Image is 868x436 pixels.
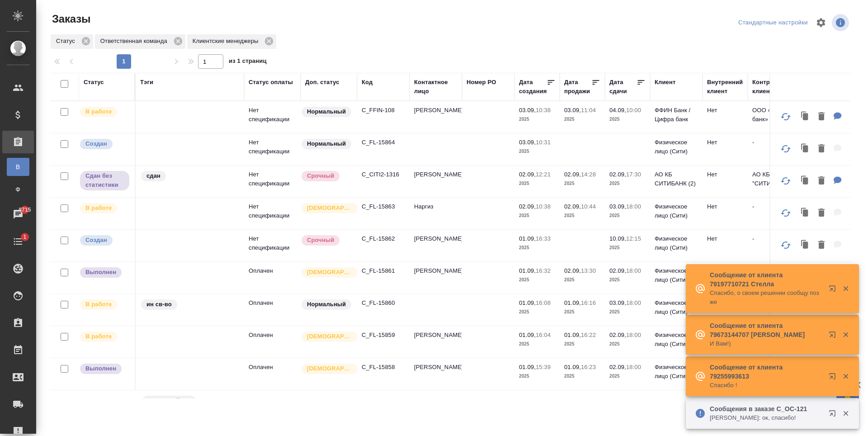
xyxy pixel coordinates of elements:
div: Выставляет ПМ после принятия заказа от КМа [79,202,130,214]
a: Ф [7,180,29,199]
span: 1 [18,232,32,242]
span: Настроить таблицу [810,12,832,33]
p: Сообщение от клиента 79673144707 [PERSON_NAME] [710,321,823,339]
div: Выставляется автоматически при создании заказа [79,234,130,246]
p: 13:30 [581,267,596,274]
p: 10.09, [609,235,626,242]
td: [PERSON_NAME] [410,326,462,358]
button: Закрыть [836,409,855,417]
div: Статус по умолчанию для стандартных заказов [301,106,353,118]
td: Оплачен [244,262,301,294]
p: 03.09, [564,107,581,114]
p: В работе [85,332,112,341]
p: [DEMOGRAPHIC_DATA] [307,332,352,341]
button: Открыть в новой вкладке [823,404,845,426]
div: Выставляет ПМ после сдачи и проведения начислений. Последний этап для ПМа [79,363,130,375]
div: Выставляется автоматически при создании заказа [79,138,130,150]
div: Выставляется автоматически для первых 3 заказов нового контактного лица. Особое внимание [301,363,353,375]
div: Ответственная команда [95,34,185,49]
p: Физическое лицо (Сити) [655,202,698,220]
p: Нет [707,138,743,147]
p: 02.09, [519,203,536,210]
p: 03.09, [519,107,536,114]
p: 01.09, [564,299,581,306]
button: Удалить [814,108,829,126]
button: Закрыть [836,284,855,293]
p: 2025 [609,340,646,349]
p: В работе [85,107,112,116]
p: C_FL-15864 [362,138,405,147]
div: Контрагент клиента [752,78,796,96]
button: Обновить [775,106,797,128]
button: Закрыть [836,372,855,380]
p: 14:28 [581,171,596,178]
div: Выставляет ПМ после принятия заказа от КМа [79,331,130,343]
div: Статус [84,78,104,87]
div: Выставляет ПМ после принятия заказа от КМа [79,106,130,118]
span: Заказы [50,12,90,26]
td: [PERSON_NAME] [410,262,462,294]
div: Тэги [140,78,153,87]
button: Открыть в новой вкладке [823,326,845,347]
p: 16:22 [581,332,596,338]
div: Статус оплаты [249,78,293,87]
p: 01.09, [519,267,536,274]
p: 2025 [609,179,646,188]
p: АО КБ СИТИБАНК (2) [655,170,698,188]
span: В [11,162,25,171]
p: Срочный [307,236,334,245]
p: Нормальный [307,107,346,116]
div: Дата продажи [564,78,591,96]
p: 2025 [519,372,555,381]
div: Выставляет ПМ после принятия заказа от КМа [79,299,130,311]
p: 2025 [519,340,555,349]
p: 10:38 [536,203,551,210]
button: Клонировать [797,108,814,126]
div: Выставляется автоматически для первых 3 заказов нового контактного лица. Особое внимание [301,202,353,214]
p: Ответственная команда [100,37,170,46]
p: 2025 [564,179,600,188]
p: 16:08 [536,299,551,306]
td: [PERSON_NAME] [410,166,462,197]
p: 01.09, [519,364,536,370]
p: Создан [85,139,107,148]
p: Спасибо ! [710,381,823,390]
div: Выставляется автоматически для первых 3 заказов нового контактного лица. Особое внимание [301,331,353,343]
td: Нет спецификации [244,101,301,133]
button: Удалить [814,172,829,190]
td: Наргиз [410,198,462,229]
button: Закрыть [836,331,855,339]
p: 16:04 [536,332,551,338]
p: Сообщение от клиента 79255993613 [710,363,823,381]
p: 12:15 [626,235,641,242]
p: 02.09, [564,267,581,274]
p: отдельный счет [146,396,192,414]
p: C_FL-15863 [362,202,405,211]
div: Дата создания [519,78,547,96]
p: 03.09, [609,299,626,306]
p: 2025 [609,243,646,252]
a: 8715 [2,203,34,226]
p: 10:31 [536,139,551,146]
p: 2025 [609,308,646,317]
p: Физическое лицо (Сити) [655,363,698,381]
p: 18:00 [626,299,641,306]
p: C_CITI2-1316 [362,170,405,179]
p: 02.09, [519,171,536,178]
p: Физическое лицо (Сити) [655,266,698,284]
button: Клонировать [797,236,814,255]
p: 02.09, [609,267,626,274]
button: Удалить [814,140,829,158]
p: Нет [707,202,743,211]
td: Нет спецификации [244,198,301,229]
div: Выставляется автоматически для первых 3 заказов нового контактного лица. Особое внимание [301,266,353,279]
p: 01.09, [519,235,536,242]
div: Выставляет ПМ после сдачи и проведения начислений. Последний этап для ПМа [79,266,130,279]
p: 02.09, [564,171,581,178]
p: 01.09, [564,332,581,338]
p: 02.09, [609,364,626,370]
p: Физическое лицо (Сити) [655,234,698,252]
p: 16:32 [536,267,551,274]
p: ООО «Цифра банк» [752,106,796,124]
p: 2025 [564,372,600,381]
